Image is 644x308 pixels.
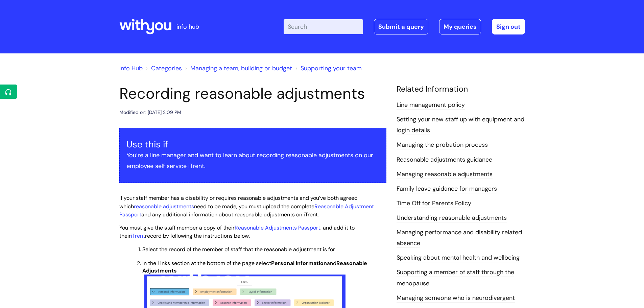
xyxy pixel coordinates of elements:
li: Supporting your team [294,63,362,74]
a: Submit a query [374,19,428,34]
a: Managing a team, building or budget [190,64,292,72]
a: Managing the probation process [397,141,488,149]
a: Supporting your team [301,64,362,72]
span: Select the record of the member of staff that the reasonable adjustment is for [142,246,335,253]
div: Modified on: [DATE] 2:09 PM [119,108,181,117]
a: Line management policy [397,101,465,110]
a: Family leave guidance for managers [397,185,497,193]
a: Sign out [492,19,525,34]
a: Speaking about mental health and wellbeing [397,254,520,262]
input: Search [284,19,363,34]
a: Managing performance and disability related absence [397,228,522,248]
h4: Related Information [397,85,525,94]
a: Understanding reasonable adjustments [397,214,507,222]
span: You must give the staff member a copy of their , and add it to their record by following the inst... [119,224,355,240]
a: Reasonable adjustments guidance [397,156,492,164]
p: info hub [176,21,199,32]
a: reasonable adjustments [134,203,194,210]
a: Managing reasonable adjustments [397,170,493,179]
a: Managing someone who is neurodivergent [397,294,515,303]
a: Categories [151,64,182,72]
li: Managing a team, building or budget [184,63,292,74]
a: Time Off for Parents Policy [397,199,471,208]
a: My queries [439,19,481,34]
h1: Recording reasonable adjustments [119,85,386,103]
a: Supporting a member of staff through the menopause [397,268,514,288]
div: | - [284,19,525,34]
span: If your staff member has a disability or requires reasonable adjustments and you’ve both agreed w... [119,194,374,218]
a: iTrent [131,232,145,239]
h3: Use this if [126,139,379,150]
p: You’re a line manager and want to learn about recording reasonable adjustments on our employee se... [126,150,379,172]
span: In the Links section at the bottom of the page select and [142,260,367,274]
a: Reasonable Adjustments Passport [235,224,320,231]
a: Info Hub [119,64,143,72]
li: Solution home [144,63,182,74]
strong: Personal Information [271,260,327,267]
a: Setting your new staff up with equipment and login details [397,115,524,135]
strong: Reasonable Adjustments [142,260,367,274]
